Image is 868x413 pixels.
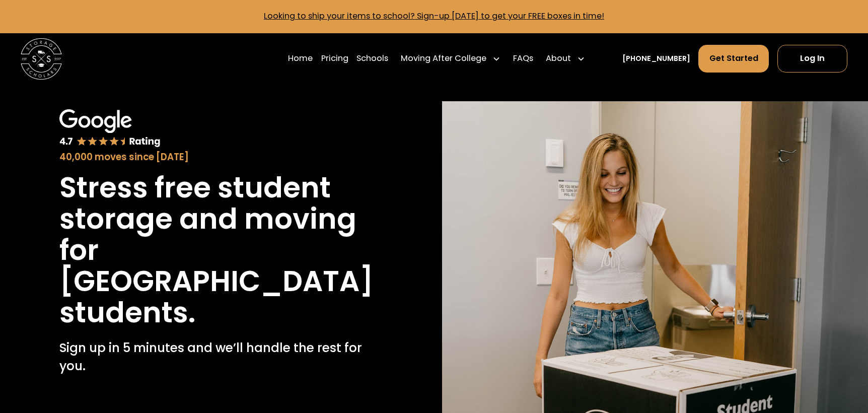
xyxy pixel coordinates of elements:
[59,150,366,164] div: 40,000 moves since [DATE]
[59,266,374,297] h1: [GEOGRAPHIC_DATA]
[356,44,388,73] a: Schools
[59,172,366,266] h1: Stress free student storage and moving for
[264,10,604,22] a: Looking to ship your items to school? Sign-up [DATE] to get your FREE boxes in time!
[546,52,571,65] div: About
[622,53,690,64] a: [PHONE_NUMBER]
[698,45,769,73] a: Get Started
[401,52,486,65] div: Moving After College
[21,38,62,80] img: Storage Scholars main logo
[777,45,847,73] a: Log In
[541,44,589,73] div: About
[59,297,195,328] h1: students.
[396,44,504,73] div: Moving After College
[59,339,366,376] p: Sign up in 5 minutes and we’ll handle the rest for you.
[513,44,533,73] a: FAQs
[321,44,348,73] a: Pricing
[288,44,313,73] a: Home
[59,109,161,148] img: Google 4.7 star rating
